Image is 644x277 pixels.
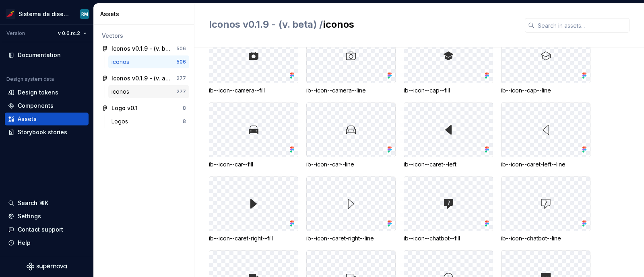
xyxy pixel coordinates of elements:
[108,55,189,68] a: iconos506
[27,263,67,271] svg: Supernova Logo
[404,234,493,242] div: ib--icon--chatbot--fill
[54,28,90,39] button: v 0.6.rc.2
[81,11,88,17] div: RM
[102,32,186,40] div: Vectors
[18,128,67,136] div: Storybook stories
[18,51,61,59] div: Documentation
[6,9,15,19] img: 55604660-494d-44a9-beb2-692398e9940a.png
[404,160,493,168] div: ib--icon--caret--left
[176,45,186,52] div: 506
[209,18,323,30] span: Iconos v0.1.9 - (v. beta) /
[5,223,89,236] button: Contact support
[108,85,189,98] a: iconos277
[209,234,298,242] div: ib--icon--caret-right--fill
[183,105,186,111] div: 8
[99,102,189,115] a: Logo v0.18
[111,104,138,112] div: Logo v0.1
[18,212,41,220] div: Settings
[176,59,186,65] div: 506
[501,160,590,168] div: ib--icon--caret-left--line
[18,239,31,247] div: Help
[306,86,396,94] div: ib--icon--camera--line
[5,99,89,112] a: Components
[501,86,590,94] div: ib--icon--cap--line
[111,58,132,66] div: iconos
[6,30,25,37] div: Version
[535,18,630,33] input: Search in assets...
[176,88,186,95] div: 277
[99,72,189,85] a: Iconos v0.1.9 - (v. actual)277
[100,10,191,18] div: Assets
[18,226,63,234] div: Contact support
[5,236,89,249] button: Help
[5,210,89,223] a: Settings
[5,197,89,209] button: Search ⌘K
[5,126,89,139] a: Storybook stories
[2,5,92,23] button: Sistema de diseño IberiaRM
[306,160,396,168] div: ib--icon--car--line
[18,115,37,123] div: Assets
[209,18,515,31] h2: iconos
[108,115,189,128] a: Logos8
[5,113,89,125] a: Assets
[183,118,186,125] div: 8
[18,199,48,207] div: Search ⌘K
[99,42,189,55] a: Iconos v0.1.9 - (v. beta)506
[209,160,298,168] div: ib--icon--car--fill
[501,234,590,242] div: ib--icon--chatbot--line
[111,88,132,96] div: iconos
[6,76,54,82] div: Design system data
[5,86,89,99] a: Design tokens
[111,74,171,82] div: Iconos v0.1.9 - (v. actual)
[58,30,80,37] span: v 0.6.rc.2
[111,45,171,53] div: Iconos v0.1.9 - (v. beta)
[209,86,298,94] div: ib--icon--camera--fill
[306,234,396,242] div: ib--icon--caret-right--line
[19,10,70,18] div: Sistema de diseño Iberia
[176,75,186,82] div: 277
[111,117,131,125] div: Logos
[18,88,58,96] div: Design tokens
[404,86,493,94] div: ib--icon--cap--fill
[18,102,54,110] div: Components
[5,49,89,62] a: Documentation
